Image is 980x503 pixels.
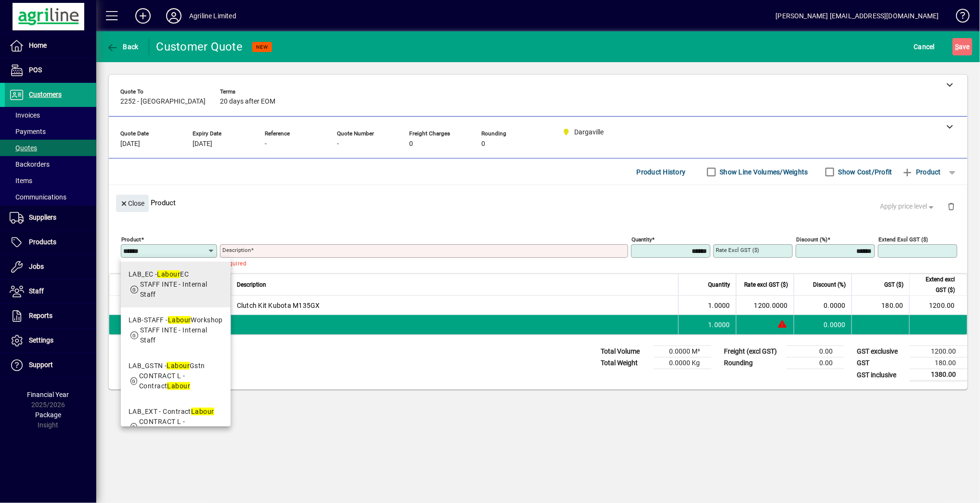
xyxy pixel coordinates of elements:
[10,144,37,152] span: Quotes
[719,357,787,369] td: Rounding
[121,262,231,307] mat-option: LAB_EC - Labour EC
[29,238,56,246] span: Products
[851,296,909,315] td: 180.00
[337,140,339,148] span: -
[949,2,968,33] a: Knowledge Base
[116,195,149,212] button: Close
[940,202,963,211] app-page-header-button: Delete
[29,336,53,344] span: Settings
[158,7,189,25] button: Profile
[880,201,936,212] span: Apply price level
[718,167,808,177] label: Show Line Volumes/Weights
[168,316,191,324] em: Labour
[167,362,190,370] em: Labour
[910,357,967,369] td: 180.00
[910,346,967,357] td: 1200.00
[114,199,151,207] app-page-header-button: Close
[5,189,96,205] a: Communications
[222,247,251,253] mat-label: Description
[654,346,711,357] td: 0.0000 M³
[27,391,69,398] span: Financial Year
[632,236,652,243] mat-label: Quantity
[409,140,413,148] span: 0
[877,198,940,215] button: Apply price level
[129,315,223,325] div: LAB-STAFF - Workshop
[191,408,214,415] em: Labour
[237,279,266,290] span: Description
[10,177,32,185] span: Items
[5,353,96,377] a: Support
[852,357,910,369] td: GST
[787,357,844,369] td: 0.00
[10,111,40,119] span: Invoices
[139,418,190,436] span: CONTRACT L - Contract
[5,34,96,58] a: Home
[708,279,730,290] span: Quantity
[916,274,955,295] span: Extend excl GST ($)
[29,361,53,369] span: Support
[5,304,96,328] a: Reports
[128,7,158,25] button: Add
[256,44,268,50] span: NEW
[156,39,243,54] div: Customer Quote
[35,411,61,419] span: Package
[813,279,846,290] span: Discount (%)
[139,372,190,390] span: CONTRACT L - Contract
[481,140,485,148] span: 0
[633,163,690,181] button: Product History
[596,346,654,357] td: Total Volume
[709,320,731,330] span: 1.0000
[120,140,140,148] span: [DATE]
[222,258,620,268] mat-error: Required
[716,247,759,253] mat-label: Rate excl GST ($)
[121,399,231,445] mat-option: LAB_EXT - Contract Labour
[910,369,967,381] td: 1380.00
[794,296,851,315] td: 0.0000
[140,326,207,344] span: STAFF INTE - Internal Staff
[744,279,788,290] span: Rate excl GST ($)
[5,255,96,279] a: Jobs
[776,8,939,24] div: [PERSON_NAME] [EMAIL_ADDRESS][DOMAIN_NAME]
[953,38,972,55] button: Save
[29,287,44,295] span: Staff
[10,160,50,168] span: Backorders
[129,361,223,371] div: LAB_GSTN - Gstn
[837,167,892,177] label: Show Cost/Profit
[654,357,711,369] td: 0.0000 Kg
[5,206,96,230] a: Suppliers
[909,296,967,315] td: 1200.00
[29,263,44,270] span: Jobs
[955,39,970,54] span: ave
[5,172,96,189] a: Items
[5,58,96,82] a: POS
[193,140,212,148] span: [DATE]
[129,269,223,279] div: LAB_EC - EC
[794,315,851,334] td: 0.0000
[167,382,190,390] em: Labour
[796,236,827,243] mat-label: Discount (%)
[742,301,788,310] div: 1200.0000
[121,236,141,243] mat-label: Product
[719,346,787,357] td: Freight (excl GST)
[5,279,96,304] a: Staff
[237,301,320,310] span: Clutch Kit Kubota M135GX
[121,353,231,399] mat-option: LAB_GSTN - Labour Gstn
[5,107,96,123] a: Invoices
[29,312,52,319] span: Reports
[106,43,139,51] span: Back
[129,407,223,417] div: LAB_EXT - Contract
[709,301,731,310] span: 1.0000
[265,140,267,148] span: -
[596,357,654,369] td: Total Weight
[109,185,967,220] div: Product
[914,39,935,54] span: Cancel
[5,140,96,156] a: Quotes
[787,346,844,357] td: 0.00
[29,91,62,98] span: Customers
[140,280,207,298] span: STAFF INTE - Internal Staff
[940,195,963,218] button: Delete
[5,156,96,172] a: Backorders
[121,307,231,353] mat-option: LAB-STAFF - Labour Workshop
[637,164,686,180] span: Product History
[852,346,910,357] td: GST exclusive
